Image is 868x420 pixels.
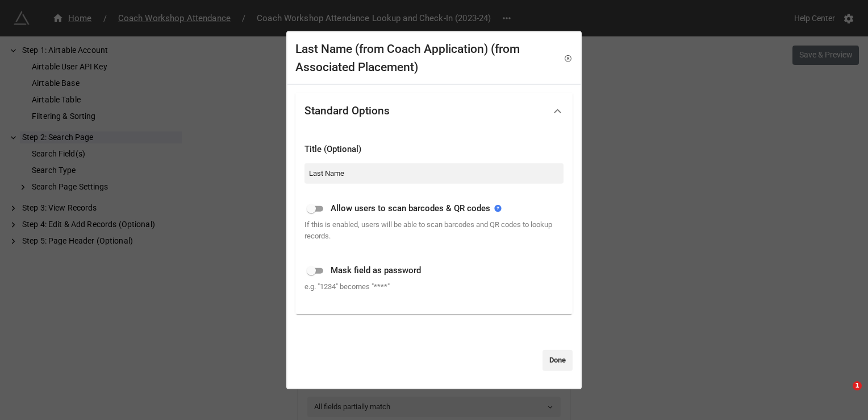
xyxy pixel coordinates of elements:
iframe: Intercom live chat [829,381,857,409]
span: 1 [853,381,862,390]
div: If this is enabled, users will be able to scan barcodes and QR codes to lookup records. [304,219,564,242]
div: Step 1: Airtable Account [295,129,573,314]
div: Last Name (from Coach Application) (from Associated Placement) [295,40,564,76]
a: Done [542,350,573,370]
input: Enter Title (Optional) [304,163,564,183]
div: Standard Options [295,93,573,129]
div: Standard Options [304,105,390,117]
div: Title (Optional) [304,143,564,157]
span: Mask field as password [331,264,421,278]
div: e.g. "1234" becomes "****" [304,281,564,292]
span: Allow users to scan barcodes & QR codes [331,202,490,216]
